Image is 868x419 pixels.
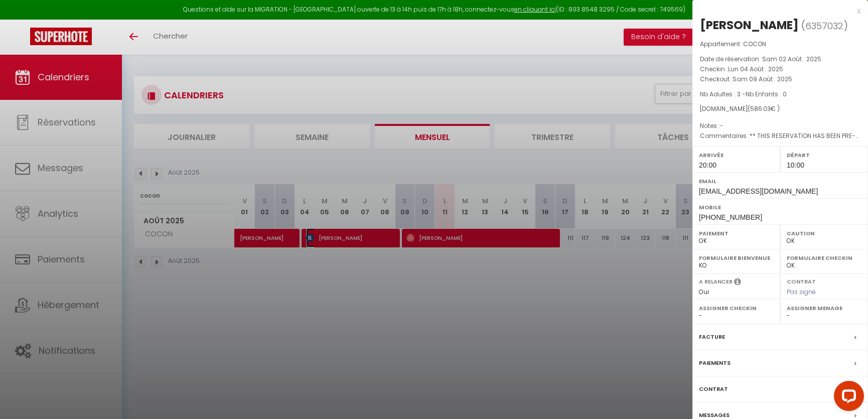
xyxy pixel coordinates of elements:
label: Arrivée [699,150,774,160]
div: x [692,5,860,17]
label: Mobile [699,202,861,212]
label: Formulaire Bienvenue [699,253,774,263]
span: [EMAIL_ADDRESS][DOMAIN_NAME] [699,187,818,195]
label: Assigner Menage [787,303,861,313]
span: Pas signé [787,288,816,296]
span: 10:00 [787,161,804,169]
p: Notes : [700,121,860,131]
label: Facture [699,332,725,342]
p: Checkout : [700,74,860,84]
p: Commentaires : [700,131,860,141]
iframe: LiveChat chat widget [826,377,868,419]
span: 6357032 [805,20,843,32]
label: Caution [787,228,861,238]
label: Paiement [699,228,774,238]
p: Checkin : [700,64,860,74]
div: [PERSON_NAME] [700,17,799,33]
span: COCON [743,40,766,48]
span: ( ) [801,19,848,33]
span: Sam 09 Août . 2025 [733,75,792,83]
label: Formulaire Checkin [787,253,861,263]
span: ( € ) [748,104,780,113]
label: Assigner Checkin [699,303,774,313]
p: Appartement : [700,39,860,49]
span: Nb Adultes : 3 - [700,90,787,98]
span: Nb Enfants : 0 [746,90,787,98]
span: Sam 02 Août . 2025 [762,55,821,63]
span: Lun 04 Août . 2025 [728,65,783,73]
label: Contrat [699,384,728,394]
span: 586.03 [750,104,771,113]
label: Contrat [787,277,816,284]
p: Date de réservation : [700,54,860,64]
span: 20:00 [699,161,716,169]
label: Départ [787,150,861,160]
label: A relancer [699,277,733,286]
div: [DOMAIN_NAME] [700,104,860,114]
span: - [720,121,724,130]
label: Email [699,176,861,186]
label: Paiements [699,358,731,368]
i: Sélectionner OUI si vous souhaiter envoyer les séquences de messages post-checkout [734,277,741,289]
span: [PHONE_NUMBER] [699,213,762,221]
